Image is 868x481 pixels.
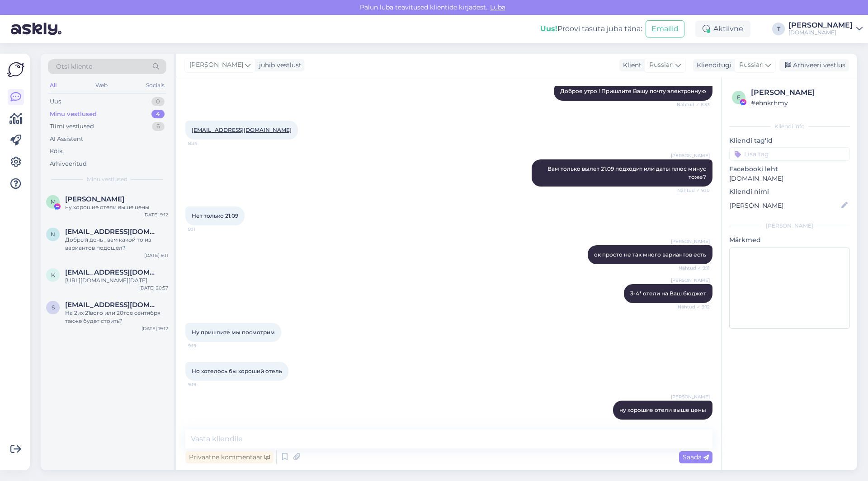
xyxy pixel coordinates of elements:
span: [PERSON_NAME] [189,60,243,70]
p: Kliendi nimi [729,187,850,196]
div: Kliendi info [729,122,850,131]
span: 8:34 [188,140,222,147]
span: Nähtud ✓ 8:33 [676,101,710,108]
span: n [51,231,55,238]
div: [DATE] 9:11 [144,252,168,259]
span: Minu vestlused [87,175,127,183]
span: e [737,94,741,101]
div: # ehnkrhmy [751,98,847,108]
a: [EMAIL_ADDRESS][DOMAIN_NAME] [192,126,292,133]
div: 6 [152,122,165,131]
div: 0 [151,97,165,106]
span: [PERSON_NAME] [671,238,710,245]
span: ок просто не так много вариантов есть [594,251,706,258]
div: Socials [144,79,166,91]
span: Russian [739,60,764,70]
p: [DOMAIN_NAME] [729,174,850,183]
p: Kliendi tag'id [729,136,850,145]
span: 9:21 [676,420,710,427]
span: 3-4* отели на Ваш бюджет [630,290,706,297]
span: 9:11 [188,226,222,233]
div: juhib vestlust [255,61,302,70]
span: Nähtud ✓ 9:10 [676,187,710,194]
span: M [51,198,56,205]
span: Ну пришлите мы посмотрим [192,329,275,336]
span: [PERSON_NAME] [671,152,710,159]
span: Нет только 21.09 [192,212,238,219]
span: nastjaa_estonia@mail.ee [65,228,159,236]
p: Facebooki leht [729,164,850,174]
span: 9:19 [188,342,222,349]
span: Russian [649,60,674,70]
input: Lisa tag [729,147,850,161]
span: Но хотелось бы хороший отель [192,368,282,374]
div: ну хорошие отели выше цены [65,203,168,211]
span: s [52,304,55,311]
p: Märkmed [729,235,850,245]
span: k [51,271,55,278]
div: Privaatne kommentaar [185,451,274,463]
span: [PERSON_NAME] [671,277,710,284]
span: Saada [683,453,709,461]
div: Proovi tasuta juba täna: [540,23,642,34]
div: На 2их 21вого или 20тое сентября также будет стоить? [65,309,168,325]
div: 4 [151,110,165,119]
div: Klient [619,61,642,70]
div: [DATE] 20:57 [139,285,168,291]
span: Доброе утро ! Пришлите Вашу почту электронную [560,88,706,94]
img: Askly Logo [7,61,24,78]
span: ну хорошие отели выше цены [619,406,706,413]
div: [DATE] 19:12 [142,325,168,332]
div: All [48,79,58,91]
div: [PERSON_NAME] [751,87,847,98]
div: AI Assistent [50,135,83,144]
div: Klienditugi [693,61,731,70]
div: [PERSON_NAME] [788,22,853,29]
div: Tiimi vestlused [50,122,94,131]
span: saviand94@mail.ru [65,301,159,309]
div: Uus [50,97,61,106]
span: 9:19 [188,381,222,388]
input: Lisa nimi [730,201,840,210]
div: [DOMAIN_NAME] [788,29,853,36]
div: Добрый день , вам какой то из вариантов подошёл? [65,236,168,252]
div: [DATE] 9:12 [143,211,168,218]
div: Arhiveeri vestlus [779,59,849,71]
span: Вам только вылет 21.09 подходит или даты плюс минус тоже? [547,165,708,180]
a: [PERSON_NAME][DOMAIN_NAME] [788,22,863,36]
div: Kõik [50,147,63,156]
span: Marina Ahonen [65,195,124,203]
span: Luba [487,3,508,11]
div: Arhiveeritud [50,159,87,168]
b: Uus! [540,24,557,33]
span: [PERSON_NAME] [671,393,710,400]
div: [PERSON_NAME] [729,222,850,230]
div: T [772,23,785,35]
span: Nähtud ✓ 9:11 [676,265,710,271]
button: Emailid [646,20,684,37]
div: Web [94,79,109,91]
span: ksenijaa@mail.ru [65,268,159,276]
div: Minu vestlused [50,110,97,119]
span: Nähtud ✓ 9:12 [676,304,710,310]
span: Otsi kliente [56,62,92,71]
div: [URL][DOMAIN_NAME][DATE] [65,276,168,285]
div: Aktiivne [695,21,750,37]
